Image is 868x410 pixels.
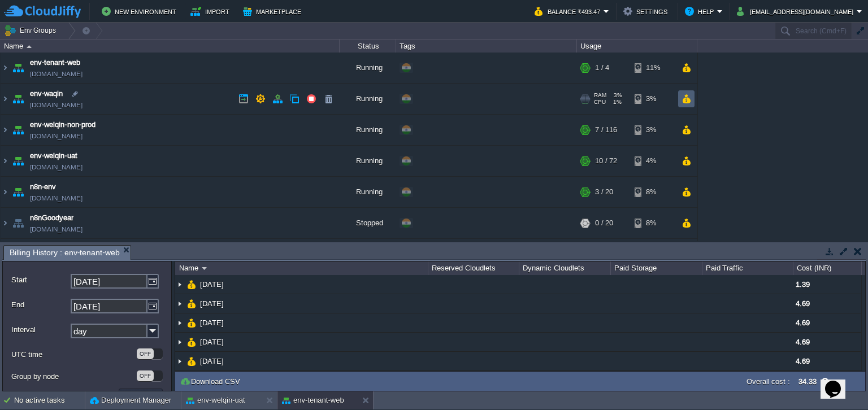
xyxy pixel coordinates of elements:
label: Group by node [11,370,136,382]
button: [EMAIL_ADDRESS][DOMAIN_NAME] [737,5,857,18]
button: New Environment [102,5,180,18]
div: Paid Traffic [703,261,793,275]
img: AMDAwAAAACH5BAEAAAAALAAAAAABAAEAAAICRAEAOw== [1,239,10,269]
img: AMDAwAAAACH5BAEAAAAALAAAAAABAAEAAAICRAEAOw== [10,115,26,145]
img: AMDAwAAAACH5BAEAAAAALAAAAAABAAEAAAICRAEAOw== [187,313,196,332]
a: [DOMAIN_NAME] [30,130,83,142]
img: AMDAwAAAACH5BAEAAAAALAAAAAABAAEAAAICRAEAOw== [10,177,26,207]
div: 3% [635,84,671,114]
button: Refresh [120,390,161,400]
img: AMDAwAAAACH5BAEAAAAALAAAAAABAAEAAAICRAEAOw== [175,352,184,370]
label: 34.33 [798,377,817,386]
a: n8n-env [30,181,56,193]
img: AMDAwAAAACH5BAEAAAAALAAAAAABAAEAAAICRAEAOw== [10,208,26,238]
a: env-waqin [30,88,63,99]
div: 8% [635,208,671,238]
a: n8nGoodyear [30,212,73,224]
span: CPU [594,99,606,106]
div: OFF [137,370,154,381]
button: Deployment Manager [90,395,171,406]
div: Paid Storage [611,261,702,275]
img: AMDAwAAAACH5BAEAAAAALAAAAAABAAEAAAICRAEAOw== [1,146,10,176]
button: Marketplace [243,5,305,18]
div: 3% [635,115,671,145]
img: AMDAwAAAACH5BAEAAAAALAAAAAABAAEAAAICRAEAOw== [175,313,184,332]
img: AMDAwAAAACH5BAEAAAAALAAAAAABAAEAAAICRAEAOw== [10,53,26,83]
a: [DOMAIN_NAME] [30,224,83,235]
a: [DOMAIN_NAME] [30,99,83,111]
span: 1.39 [796,280,810,289]
div: Running [340,84,396,114]
img: AMDAwAAAACH5BAEAAAAALAAAAAABAAEAAAICRAEAOw== [175,275,184,294]
div: No active tasks [14,391,85,409]
button: Import [190,5,233,18]
div: 3 / 10 [595,239,613,269]
button: Balance ₹493.47 [535,5,604,18]
div: Name [1,40,339,53]
div: Dynamic Cloudlets [520,261,610,275]
img: AMDAwAAAACH5BAEAAAAALAAAAAABAAEAAAICRAEAOw== [1,115,10,145]
button: env-tenant-web [282,395,344,406]
div: 7 / 116 [595,115,617,145]
a: env-welqin-uat [30,150,77,162]
span: 4.69 [796,338,810,346]
label: Start [11,274,70,286]
span: 4.69 [796,357,810,365]
iframe: chat widget [821,365,857,399]
a: [DATE] [199,356,225,366]
a: [DATE] [199,299,225,308]
button: Help [685,5,717,18]
span: 3% [611,92,622,99]
div: 4% [635,146,671,176]
a: env-tenant-web [30,57,80,68]
a: [DOMAIN_NAME] [30,162,83,173]
div: 10 / 72 [595,146,617,176]
span: Billing History : env-tenant-web [10,246,120,260]
div: Usage [578,40,697,53]
div: Running [340,239,396,269]
img: AMDAwAAAACH5BAEAAAAALAAAAAABAAEAAAICRAEAOw== [187,333,196,351]
span: 4.69 [796,319,810,327]
img: CloudJiffy [4,5,81,19]
span: 4.69 [796,299,810,308]
div: Running [340,177,396,207]
div: 1 / 4 [595,53,609,83]
img: AMDAwAAAACH5BAEAAAAALAAAAAABAAEAAAICRAEAOw== [1,84,10,114]
a: [DOMAIN_NAME] [30,193,83,204]
button: Download CSV [180,376,244,386]
span: [DATE] [199,337,225,347]
div: OFF [137,348,154,359]
div: Status [340,40,396,53]
div: Cost (INR) [794,261,861,275]
span: RAM [594,92,606,99]
div: Tags [397,40,576,53]
div: 11% [635,53,671,83]
div: Stopped [340,208,396,238]
button: Settings [623,5,671,18]
div: Running [340,146,396,176]
a: [DATE] [199,318,225,328]
div: Reserved Cloudlets [429,261,519,275]
div: Running [340,53,396,83]
img: AMDAwAAAACH5BAEAAAAALAAAAAABAAEAAAICRAEAOw== [175,333,184,351]
button: Env Groups [4,23,60,38]
a: [DOMAIN_NAME] [30,68,83,80]
img: AMDAwAAAACH5BAEAAAAALAAAAAABAAEAAAICRAEAOw== [1,53,10,83]
div: 3 / 20 [595,177,613,207]
div: 0 / 20 [595,208,613,238]
label: UTC time [11,348,136,360]
a: [DATE] [199,280,225,289]
label: Interval [11,324,70,335]
img: AMDAwAAAACH5BAEAAAAALAAAAAABAAEAAAICRAEAOw== [10,84,26,114]
label: Overall cost : [747,377,791,386]
a: env-welqin-non-prod [30,119,96,130]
